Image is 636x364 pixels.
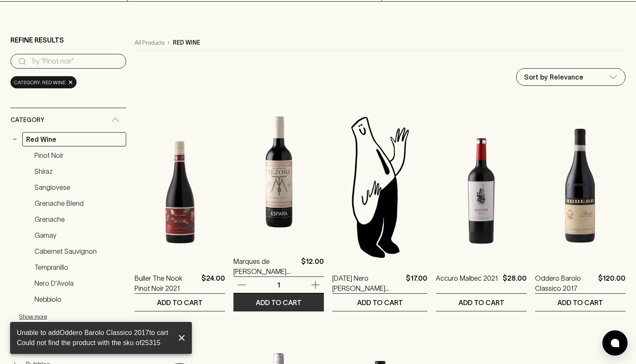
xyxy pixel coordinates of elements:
a: Gamay [31,228,126,242]
p: 1 [269,280,289,290]
button: close [175,331,188,345]
p: ADD TO CART [357,298,403,308]
img: bubble-icon [611,339,619,347]
p: ADD TO CART [458,298,504,308]
a: Pinot Noir [31,148,126,162]
a: Oddero Barolo Classico 2017 [535,273,595,293]
a: Accuro Malbec 2021 [436,273,498,293]
button: ADD TO CART [332,294,427,311]
button: Show more [19,308,129,325]
a: Tempranillo [31,260,126,274]
p: $12.00 [301,256,324,276]
span: Category [11,115,44,125]
input: Try “Pinot noir” [31,55,119,68]
a: Shiraz [31,164,126,178]
a: Nebbiolo [31,292,126,306]
a: Marques de [PERSON_NAME] 2024 [233,256,298,276]
a: Buller The Nook Pinot Noir 2021 [135,273,198,293]
p: › [168,38,170,47]
p: $17.00 [406,273,427,293]
div: Sort by Relevance [517,69,625,85]
p: Sort by Relevance [524,72,583,82]
span: Category: red wine [14,78,66,87]
img: Marques de Tezona Tempranillo 2024 [233,96,324,244]
button: ADD TO CART [535,294,625,311]
a: Grenache [31,212,126,226]
button: ADD TO CART [233,294,324,311]
a: Red Wine [22,132,126,146]
p: $28.00 [503,273,527,293]
img: Oddero Barolo Classico 2017 [535,113,625,260]
p: Unable to add Oddero Barolo Classico 2017 to cart [17,328,168,338]
p: ADD TO CART [256,298,302,308]
a: Nero d'Avola [31,276,126,290]
p: ADD TO CART [557,298,603,308]
a: Sangiovese [31,180,126,194]
a: Cabernet Sauvignon [31,244,126,258]
a: All Products [135,38,164,47]
span: × [68,78,73,87]
p: ADD TO CART [157,298,203,308]
button: ADD TO CART [436,294,526,311]
p: $120.00 [598,273,625,293]
button: − [11,135,19,143]
p: red wine [173,38,200,47]
img: Blackhearts & Sparrows Man [332,113,427,260]
img: Accuro Malbec 2021 [436,113,526,260]
button: ADD TO CART [135,294,225,311]
li: Could not find the product with the sku of 25315 [17,338,168,348]
p: $24.00 [201,273,225,293]
a: Grenache Blend [31,196,126,210]
a: [DATE] Nero [PERSON_NAME] 2023 [332,273,403,293]
img: Buller The Nook Pinot Noir 2021 [135,113,225,260]
p: Refine Results [11,35,64,45]
div: Category [11,108,126,132]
